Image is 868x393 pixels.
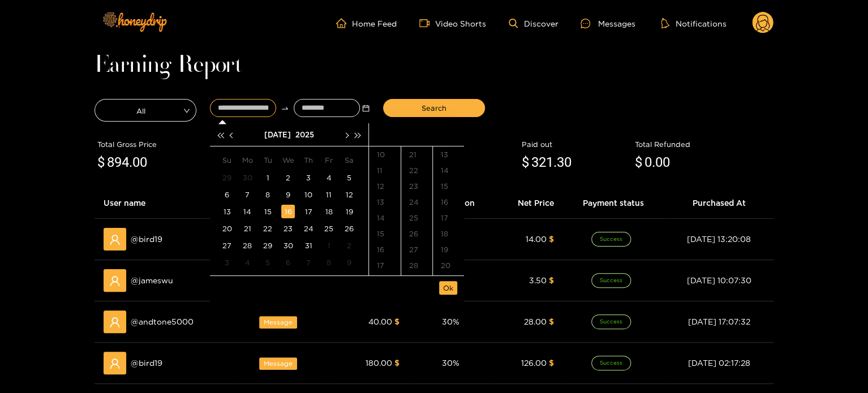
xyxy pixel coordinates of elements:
th: User name [94,188,233,219]
div: 21 [433,273,464,289]
span: $ [548,317,553,326]
td: 2025-07-10 [298,186,319,203]
td: 2025-07-20 [217,220,237,237]
div: 24 [302,222,315,235]
span: [DATE] 13:20:08 [687,235,751,243]
div: Paid out [522,139,629,150]
span: home [336,18,352,28]
td: 2025-08-04 [237,254,257,271]
td: 2025-07-22 [257,220,278,237]
button: 2025 [295,123,314,146]
div: 7 [240,188,254,201]
div: 11 [322,188,336,201]
span: user [109,358,121,369]
span: $ [97,152,105,174]
span: swap-right [281,104,289,113]
div: 9 [281,188,295,201]
div: 8 [261,188,274,201]
div: 16 [369,241,401,257]
div: 29 [401,273,432,289]
div: 19 [433,241,464,257]
div: Messages [581,17,635,30]
span: 28.00 [523,317,546,326]
div: 20 [220,222,234,235]
td: 2025-07-28 [237,237,257,254]
span: Message [259,357,297,370]
div: 30 [240,171,254,184]
div: 13 [433,146,464,162]
span: 894 [107,154,129,170]
div: 21 [240,222,254,235]
td: 2025-08-02 [339,237,359,254]
div: 16 [281,205,295,218]
span: $ [548,359,553,367]
span: 14.00 [525,235,546,243]
div: 14 [369,210,401,226]
span: @ bird19 [131,233,162,245]
span: 126.00 [521,359,546,367]
div: 17 [369,257,401,273]
div: Total Refunded [635,139,771,150]
div: 13 [220,205,234,218]
a: Discover [509,19,558,28]
td: 2025-07-05 [339,169,359,186]
span: Success [591,273,631,288]
td: 2025-07-23 [278,220,298,237]
span: @ andtone5000 [131,316,194,328]
div: 10 [369,146,401,162]
td: 2025-07-30 [278,237,298,254]
td: 2025-07-08 [257,186,278,203]
td: 2025-07-29 [257,237,278,254]
div: 31 [302,239,315,252]
span: Message [259,316,297,329]
td: 2025-07-24 [298,220,319,237]
div: 8 [322,256,336,269]
td: 2025-07-06 [217,186,237,203]
span: $ [394,317,399,326]
div: 1 [261,171,274,184]
span: Search [422,102,446,114]
td: 2025-08-08 [319,254,339,271]
td: 2025-08-05 [257,254,278,271]
div: 14 [240,205,254,218]
td: 2025-08-07 [298,254,319,271]
div: 1 [322,239,336,252]
td: 2025-08-03 [217,254,237,271]
th: Tu [257,151,278,169]
span: .00 [129,154,147,170]
span: to [281,104,289,113]
div: 13 [369,194,401,210]
span: user [109,234,121,245]
span: $ [522,152,529,174]
div: 22 [261,222,274,235]
button: Ok [439,281,457,295]
span: 3.50 [528,276,546,284]
a: Home Feed [336,18,397,28]
td: 2025-08-01 [319,237,339,254]
span: video-camera [419,18,435,28]
div: 2 [342,239,356,252]
td: 2025-07-09 [278,186,298,203]
span: @ jameswu [131,274,173,287]
td: 2025-07-07 [237,186,257,203]
div: 27 [401,241,432,257]
td: 2025-07-12 [339,186,359,203]
div: 6 [220,188,234,201]
td: 2025-06-29 [217,169,237,186]
td: 2025-07-03 [298,169,319,186]
div: 18 [322,205,336,218]
td: 2025-08-09 [339,254,359,271]
td: 2025-07-01 [257,169,278,186]
th: Th [298,151,319,169]
div: 26 [401,226,432,241]
td: 2025-07-15 [257,203,278,220]
span: user [109,317,121,328]
div: 26 [342,222,356,235]
span: 30 % [442,317,459,326]
div: 12 [369,178,401,194]
span: @ bird19 [131,357,162,369]
div: 4 [240,256,254,269]
h1: Earning Report [94,58,774,74]
td: 2025-07-25 [319,220,339,237]
div: 10 [302,188,315,201]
